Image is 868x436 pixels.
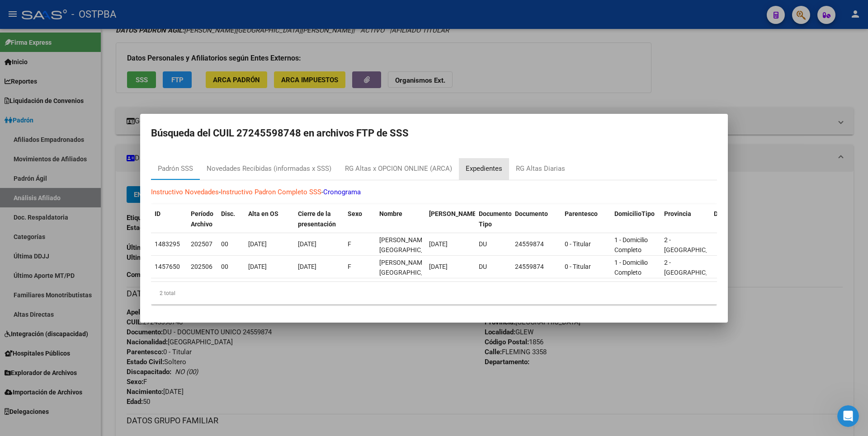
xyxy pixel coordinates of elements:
[660,204,710,234] datatable-header-cell: Provincia
[90,282,181,318] button: Mensajes
[158,164,193,174] div: Padrón SSS
[298,263,316,270] span: [DATE]
[36,305,55,311] span: Inicio
[348,240,351,248] span: F
[516,164,565,174] div: RG Altas Diarias
[565,210,598,217] span: Parentesco
[611,204,660,234] datatable-header-cell: DomicilioTipo
[323,188,361,196] a: Cronograma
[710,204,760,234] datatable-header-cell: Departamento
[187,204,217,234] datatable-header-cell: Período Archivo
[294,204,344,234] datatable-header-cell: Cierre de la presentación
[479,262,508,272] div: DU
[511,204,561,234] datatable-header-cell: Documento
[18,95,163,110] p: Necesitás ayuda?
[221,210,235,217] span: Disc.
[151,187,717,197] p: - -
[248,210,278,217] span: Alta en OS
[18,64,163,95] p: Hola! [PERSON_NAME]
[614,236,648,254] span: 1 - Domicilio Completo
[298,240,316,248] span: [DATE]
[207,164,331,174] div: Novedades Recibidas (informadas x SSS)
[614,210,655,217] span: DomicilioTipo
[379,236,440,264] span: BARRIOS MARIELA DEL VALLE
[561,204,611,234] datatable-header-cell: Parentesco
[348,210,362,217] span: Sexo
[466,164,502,174] div: Expedientes
[565,263,591,270] span: 0 - Titular
[565,240,591,248] span: 0 - Titular
[151,204,187,234] datatable-header-cell: ID
[345,164,452,174] div: RG Altas x OPCION ONLINE (ARCA)
[479,239,508,249] div: DU
[151,125,717,142] h2: Búsqueda del CUIL 27245598748 en archivos FTP de SSS
[429,210,480,217] span: [PERSON_NAME].
[379,259,440,287] span: BARRIOS MARIELA DEL VALLE
[425,204,475,234] datatable-header-cell: Fecha Nac.
[221,262,241,272] div: 00
[221,239,241,249] div: 00
[191,240,212,248] span: 202507
[248,263,267,270] span: [DATE]
[151,188,219,196] a: Instructivo Novedades
[714,210,755,217] span: Departamento
[379,210,402,217] span: Nombre
[475,204,511,234] datatable-header-cell: Documento Tipo
[19,129,151,139] div: Envíanos un mensaje
[515,239,557,249] div: 24559874
[245,204,294,234] datatable-header-cell: Alta en OS
[479,210,512,228] span: Documento Tipo
[837,405,859,427] iframe: Intercom live chat
[9,122,172,146] div: Envíanos un mensaje
[155,263,180,270] span: 1457650
[248,240,267,248] span: [DATE]
[664,236,725,254] span: 2 - [GEOGRAPHIC_DATA]
[217,204,245,234] datatable-header-cell: Disc.
[515,262,557,272] div: 24559874
[515,210,548,217] span: Documento
[298,210,336,228] span: Cierre de la presentación
[664,259,725,277] span: 2 - [GEOGRAPHIC_DATA]
[151,282,717,305] div: 2 total
[344,204,376,234] datatable-header-cell: Sexo
[191,263,212,270] span: 202506
[155,210,160,217] span: ID
[156,14,172,31] div: Cerrar
[155,240,180,248] span: 1483295
[429,240,448,248] span: [DATE]
[221,188,321,196] a: Instructivo Padron Completo SSS
[191,210,213,228] span: Período Archivo
[348,263,351,270] span: F
[664,210,691,217] span: Provincia
[121,305,150,311] span: Mensajes
[614,259,648,277] span: 1 - Domicilio Completo
[376,204,425,234] datatable-header-cell: Nombre
[429,263,448,270] span: [DATE]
